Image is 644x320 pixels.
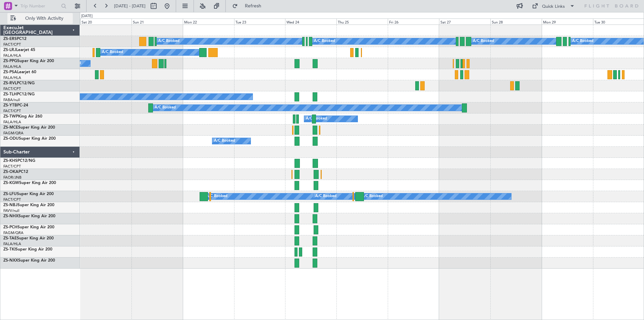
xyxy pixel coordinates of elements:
span: ZS-PCH [3,225,17,229]
button: Refresh [229,1,269,11]
span: ZS-NBJ [3,203,17,207]
a: FAOR/JNB [3,175,21,180]
a: ZS-TAESuper King Air 200 [3,236,54,240]
div: Mon 22 [183,18,234,25]
a: ZS-KHSPC12/NG [3,159,35,163]
button: Quick Links [529,1,578,11]
div: A/C Booked [362,191,383,201]
span: ZS-TKI [3,247,15,252]
a: ZS-TWPKing Air 260 [3,115,42,119]
a: FALA/HLA [3,75,21,80]
span: ZS-LFU [3,192,17,196]
span: ZS-KGW [3,181,19,185]
span: ZS-RVL [3,81,17,85]
a: ZS-OKAPC12 [3,170,28,174]
a: FACT/CPT [3,197,21,202]
a: FACT/CPT [3,42,21,47]
a: ZS-LRJLearjet 45 [3,48,35,52]
div: A/C Booked [214,136,235,146]
a: ZS-TLHPC12/NG [3,92,35,96]
a: ZS-ERSPC12 [3,37,26,41]
span: ZS-KHS [3,159,17,163]
a: FAGM/QRA [3,131,23,136]
div: Mon 29 [542,18,593,25]
a: ZS-MCESuper King Air 200 [3,126,55,130]
div: A/C Booked [314,36,335,46]
a: ZS-NHXSuper King Air 200 [3,214,55,218]
div: Sat 27 [439,18,490,25]
span: ZS-OKA [3,170,18,174]
span: ZS-ODU [3,137,19,141]
a: ZS-LFUSuper King Air 200 [3,192,54,196]
span: ZS-ERS [3,37,17,41]
a: ZS-NBJSuper King Air 200 [3,203,54,207]
span: ZS-TWP [3,115,18,119]
div: Sun 21 [131,18,183,25]
div: Sun 28 [490,18,542,25]
div: Fri 26 [388,18,439,25]
input: Trip Number [20,1,59,11]
span: ZS-PSA [3,70,17,74]
div: A/C Booked [102,47,123,57]
a: FACT/CPT [3,108,21,113]
a: ZS-YTBPC-24 [3,103,28,107]
span: ZS-NHX [3,214,18,218]
span: ZS-MCE [3,126,18,130]
a: ZS-RVLPC12/NG [3,81,35,85]
span: ZS-PPG [3,59,17,63]
span: [DATE] - [DATE] [114,3,146,9]
a: FAVV/null [3,208,19,213]
a: ZS-ODUSuper King Air 200 [3,137,56,141]
a: FACT/CPT [3,86,21,91]
div: A/C Booked [206,191,227,201]
a: FALA/HLA [3,120,21,125]
span: Only With Activity [17,16,71,21]
button: Only With Activity [7,13,73,24]
div: A/C Booked [572,36,593,46]
span: ZS-LRJ [3,48,16,52]
span: Refresh [239,4,267,8]
div: Wed 24 [285,18,336,25]
a: ZS-NXXSuper King Air 200 [3,259,55,263]
a: FALA/HLA [3,241,21,246]
a: ZS-PSALearjet 60 [3,70,36,74]
a: ZS-KGWSuper King Air 200 [3,181,56,185]
div: [DATE] [81,13,93,19]
div: A/C Booked [306,114,327,124]
a: ZS-PCHSuper King Air 200 [3,225,54,229]
span: ZS-TAE [3,236,17,240]
div: A/C Booked [158,36,179,46]
span: ZS-NXX [3,259,18,263]
a: FALA/HLA [3,53,21,58]
a: FAGM/QRA [3,230,23,235]
div: Sat 20 [80,18,131,25]
div: Tue 23 [234,18,285,25]
span: ZS-YTB [3,103,17,107]
div: Thu 25 [336,18,388,25]
div: A/C Booked [315,191,336,201]
div: A/C Booked [155,103,176,113]
a: ZS-PPGSuper King Air 200 [3,59,54,63]
div: A/C Booked [473,36,494,46]
div: Quick Links [542,3,565,10]
a: ZS-TKISuper King Air 200 [3,247,52,252]
a: FACT/CPT [3,164,21,169]
span: ZS-TLH [3,92,17,96]
a: FABA/null [3,97,20,102]
a: FALA/HLA [3,64,21,69]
